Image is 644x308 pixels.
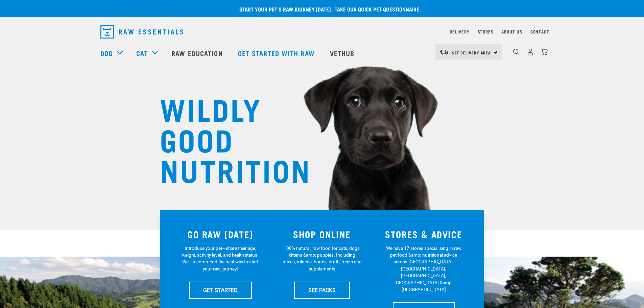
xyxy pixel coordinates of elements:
[294,282,350,299] a: SEE PACKS
[450,30,469,33] a: Delivery
[100,48,113,58] a: Dog
[335,7,421,10] a: take our quick pet questionnaire.
[323,40,363,67] a: Vethub
[377,229,471,239] h3: STORES & ADVICE
[165,40,231,67] a: Raw Education
[439,49,449,55] img: van-moving.png
[478,30,494,33] a: Stores
[530,30,549,33] a: Contact
[231,40,323,67] a: Get started with Raw
[452,51,491,54] span: Set Delivery Area
[189,282,252,299] a: GET STARTED
[95,22,549,41] nav: dropdown navigation
[275,229,369,239] h3: SHOP ONLINE
[541,48,548,55] img: home-icon@2x.png
[160,93,295,184] h1: WILDLY GOOD NUTRITION
[527,48,534,55] img: user.png
[181,245,260,273] p: Introduce your pet—share their age, weight, activity level, and health status. We'll recommend th...
[174,229,267,239] h3: GO RAW [DATE]
[513,49,520,55] img: home-icon-1@2x.png
[384,245,463,293] p: We have 17 stores specialising in raw pet food &amp; nutritional advice across [GEOGRAPHIC_DATA],...
[136,48,148,58] a: Cat
[501,30,522,33] a: About Us
[100,25,183,39] img: Raw Essentials Logo
[282,245,362,273] p: 100% natural, raw food for cats, dogs, kittens &amp; puppies. Including mixes, minces, bones, bro...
